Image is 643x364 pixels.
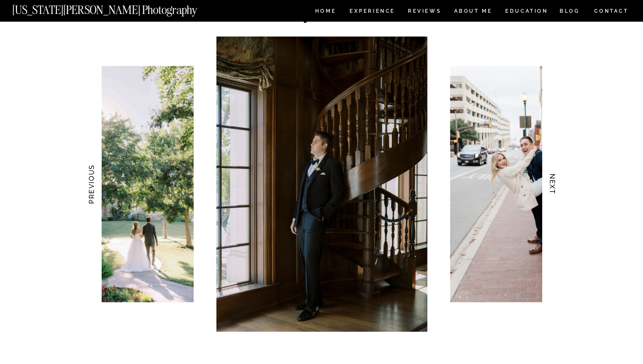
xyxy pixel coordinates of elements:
[259,3,384,18] h2: My Work
[560,8,580,16] a: BLOG
[408,8,440,16] a: REVIEWS
[12,4,226,11] a: [US_STATE][PERSON_NAME] Photography
[504,8,549,16] a: EDUCATION
[454,8,492,16] a: ABOUT ME
[350,8,394,16] a: Experience
[87,158,96,211] h3: PREVIOUS
[594,6,629,16] a: CONTACT
[313,8,338,16] a: HOME
[548,158,557,211] h3: NEXT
